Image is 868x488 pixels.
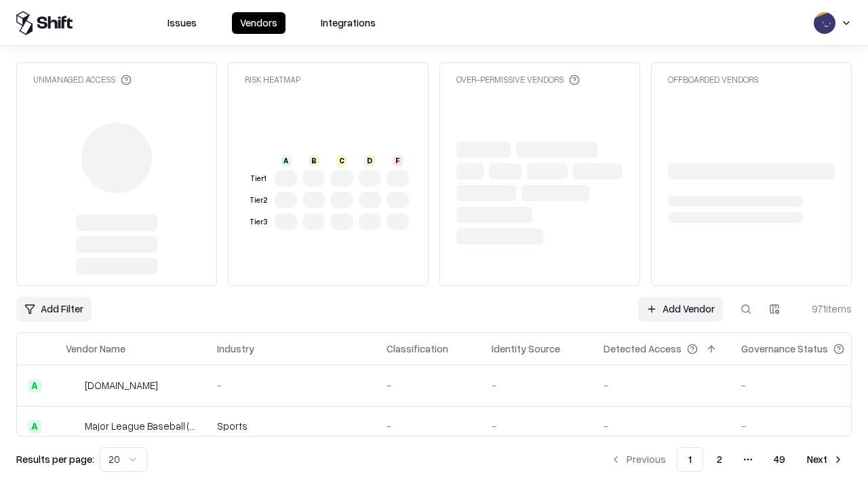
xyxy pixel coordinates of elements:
[336,155,347,166] div: C
[159,12,205,34] button: Issues
[387,342,448,356] div: Classification
[309,155,319,166] div: B
[456,74,580,85] div: Over-Permissive Vendors
[387,378,470,392] div: -
[248,195,269,206] div: Tier 2
[66,420,79,433] img: Major League Baseball (MLB)
[638,297,723,321] a: Add Vendor
[281,155,292,166] div: A
[741,378,866,392] div: -
[677,447,703,472] button: 1
[668,74,758,85] div: Offboarded Vendors
[741,342,828,356] div: Governance Status
[604,419,719,433] div: -
[232,12,285,34] button: Vendors
[16,452,94,466] p: Results per page:
[602,447,852,472] nav: pagination
[387,419,470,433] div: -
[248,216,269,228] div: Tier 3
[33,74,132,85] div: Unmanaged Access
[392,155,403,166] div: F
[797,302,852,316] div: 971 items
[28,420,41,433] div: A
[799,447,852,472] button: Next
[16,297,92,321] button: Add Filter
[66,379,79,392] img: pathfactory.com
[741,419,866,433] div: -
[763,447,796,472] button: 49
[28,379,41,392] div: A
[217,342,254,356] div: Industry
[217,378,365,392] div: -
[604,342,682,356] div: Detected Access
[492,378,582,392] div: -
[313,12,384,34] button: Integrations
[85,419,195,433] div: Major League Baseball (MLB)
[248,173,269,184] div: Tier 1
[492,342,560,356] div: Identity Source
[66,342,125,356] div: Vendor Name
[492,419,582,433] div: -
[706,447,733,472] button: 2
[364,155,375,166] div: D
[245,74,300,85] div: Risk Heatmap
[85,378,158,392] div: [DOMAIN_NAME]
[604,378,719,392] div: -
[217,419,365,433] div: Sports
